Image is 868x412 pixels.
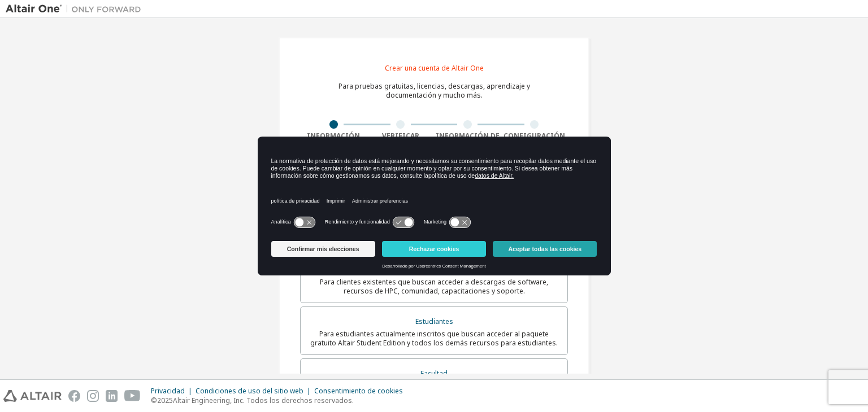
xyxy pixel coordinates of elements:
img: youtube.svg [124,390,141,402]
font: Consentimiento de cookies [314,386,403,396]
font: Estudiantes [415,317,453,326]
img: instagram.svg [87,390,99,402]
font: Crear una cuenta de Altair One [385,63,484,73]
img: linkedin.svg [106,390,118,402]
font: 2025 [157,396,173,405]
font: Para estudiantes actualmente inscritos que buscan acceder al paquete gratuito Altair Student Edit... [310,329,558,348]
font: Altair Engineering, Inc. Todos los derechos reservados. [173,396,354,405]
font: Para pruebas gratuitas, licencias, descargas, aprendizaje y [338,81,530,91]
font: Privacidad [151,386,185,396]
img: facebook.svg [68,390,80,402]
font: Facultad [420,369,448,378]
font: Información de la cuenta [436,131,500,150]
font: © [151,396,157,405]
img: Altair Uno [6,3,147,15]
font: Para clientes existentes que buscan acceder a descargas de software, recursos de HPC, comunidad, ... [320,277,548,296]
font: Condiciones de uso del sitio web [196,386,303,396]
font: Información personal [307,131,360,150]
font: documentación y mucho más. [386,90,483,100]
img: altair_logo.svg [3,390,62,402]
font: Verificar correo electrónico [375,131,426,159]
font: Configuración de seguridad [504,131,565,150]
